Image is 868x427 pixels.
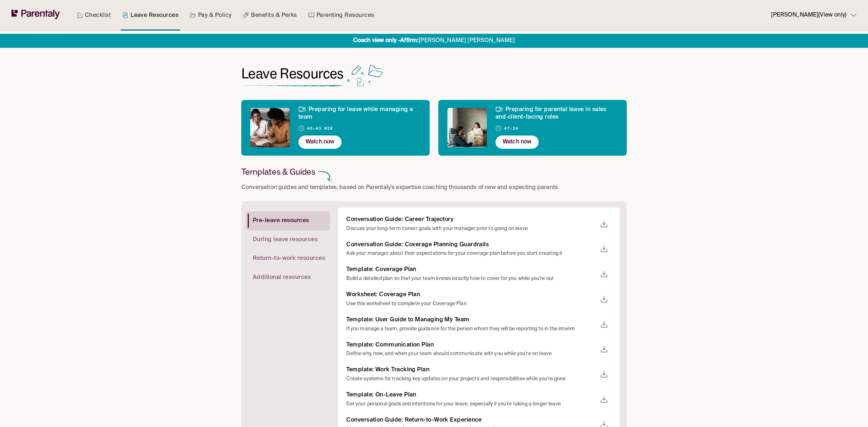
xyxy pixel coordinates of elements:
span: Return-to-work resources [253,255,325,262]
p: [PERSON_NAME] [PERSON_NAME] [353,36,515,46]
p: Use this worksheet to complete your Coverage Plan [346,300,597,308]
p: If you manage a team, provide guidance for the person whom they will be reporting to in the interim [346,325,597,333]
button: download [597,392,611,407]
h6: Conversation Guide: Return-to-Work Experience [346,417,597,424]
h6: Worksheet: Coverage Plan [346,291,597,299]
h6: 40:43 min [307,125,333,132]
button: download [597,317,611,332]
strong: Coach view only - Affirm : [353,38,419,43]
h6: Preparing for leave while managing a team [298,106,421,121]
span: Additional resources [253,274,311,281]
p: Watch now [306,137,334,147]
h6: Template: Communication Plan [346,341,597,349]
h6: Template: Work Tracking Plan [346,366,597,374]
button: download [597,267,611,281]
span: During leave resources [253,236,317,244]
p: Conversation guides and templates, based on Parentaly’s expertise coaching thousands of new and e... [241,183,559,193]
h6: Conversation Guide: Coverage Planning Guardrails [346,241,597,249]
a: Preparing for leave while managing a team40:43 minWatch now [241,100,430,143]
button: download [597,292,611,307]
h6: Conversation Guide: Career Trajectory [346,216,597,224]
button: download [597,217,611,231]
p: Define why, how, and when your team should communicate with you while you’re on leave [346,350,597,358]
h1: Leave [241,65,344,83]
a: Preparing for parental leave in sales and client-facing roles47:24Watch now [438,100,627,143]
p: Watch now [503,137,531,147]
p: Create systems for tracking key updates on your projects and responsibilities while you’re gone [346,375,597,383]
p: Build a detailed plan so that your team knows exactly how to cover for you while you’re out [346,275,597,283]
h6: 47:24 [504,125,518,132]
h6: Template: User Guide to Managing My Team [346,316,597,324]
h6: Template: On-Leave Plan [346,391,597,399]
h6: Templates & Guides [241,166,315,177]
h6: Template: Coverage Plan [346,266,597,274]
h6: Preparing for parental leave in sales and client-facing roles [495,106,618,121]
p: [PERSON_NAME] (View only) [771,10,846,20]
button: download [597,367,611,382]
button: download [597,342,611,357]
span: Resources [280,65,343,82]
button: download [597,242,611,256]
p: Ask your manager about their expectations for your coverage plan before you start creating it [346,250,597,257]
button: Watch now [495,136,539,149]
button: Watch now [298,136,342,149]
p: Discuss your long-term career goals with your manager prior to going on leave [346,225,597,233]
p: Set your personal goals and intentions for your leave, especially if you’re taking a longer leave [346,400,597,408]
